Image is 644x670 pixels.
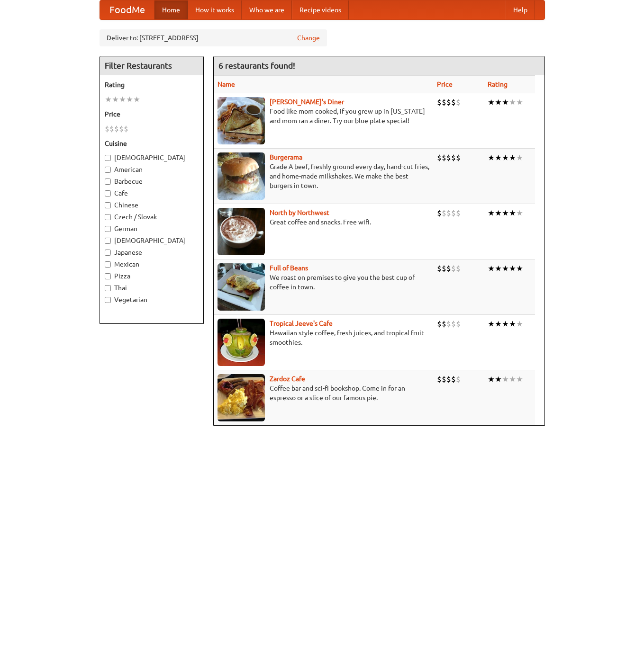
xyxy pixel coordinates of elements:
[218,61,295,70] ng-pluralize: 6 restaurants found!
[242,0,292,19] a: Who we are
[105,295,199,304] label: Vegetarian
[516,152,523,163] li: ★
[451,152,456,163] li: $
[446,208,451,218] li: $
[446,263,451,274] li: $
[446,152,451,163] li: $
[451,374,456,384] li: $
[502,374,509,384] li: ★
[437,263,442,274] li: $
[105,236,199,245] label: [DEMOGRAPHIC_DATA]
[218,374,265,421] img: zardoz.jpg
[516,97,523,107] li: ★
[105,261,111,268] input: Mexican
[442,208,446,218] li: $
[495,263,502,274] li: ★
[105,271,199,281] label: Pizza
[446,374,451,384] li: $
[456,97,461,107] li: $
[218,80,235,88] a: Name
[509,208,516,218] li: ★
[502,263,509,274] li: ★
[509,152,516,163] li: ★
[446,319,451,329] li: $
[506,0,535,19] a: Help
[456,374,461,384] li: $
[488,263,495,274] li: ★
[270,320,333,327] a: Tropical Jeeve's Cafe
[437,152,442,163] li: $
[509,374,516,384] li: ★
[105,238,111,244] input: [DEMOGRAPHIC_DATA]
[105,202,111,208] input: Chinese
[488,80,508,88] a: Rating
[105,165,199,174] label: American
[105,80,199,89] h5: Rating
[188,0,242,19] a: How it works
[456,152,461,163] li: $
[105,212,199,222] label: Czech / Slovak
[488,319,495,329] li: ★
[495,374,502,384] li: ★
[442,319,446,329] li: $
[502,152,509,163] li: ★
[456,263,461,274] li: $
[495,319,502,329] li: ★
[105,297,111,303] input: Vegetarian
[105,188,199,198] label: Cafe
[451,319,456,329] li: $
[509,263,516,274] li: ★
[218,107,429,125] p: Food like mom cooked, if you grew up in [US_STATE] and mom ran a diner. Try our blue plate special!
[100,29,327,46] div: Deliver to: [STREET_ADDRESS]
[516,319,523,329] li: ★
[442,374,446,384] li: $
[105,248,199,257] label: Japanese
[270,98,344,106] a: [PERSON_NAME]'s Diner
[456,208,461,218] li: $
[105,139,199,148] h5: Cuisine
[442,263,446,274] li: $
[218,217,429,227] p: Great coffee and snacks. Free wifi.
[437,319,442,329] li: $
[502,208,509,218] li: ★
[105,109,199,119] h5: Price
[105,167,111,173] input: American
[105,226,111,232] input: German
[105,283,199,293] label: Thai
[270,264,308,272] a: Full of Beans
[218,263,265,311] img: beans.jpg
[437,97,442,107] li: $
[105,190,111,197] input: Cafe
[456,319,461,329] li: $
[516,374,523,384] li: ★
[270,375,305,383] a: Zardoz Cafe
[442,97,446,107] li: $
[451,97,456,107] li: $
[105,273,111,279] input: Pizza
[442,152,446,163] li: $
[488,374,495,384] li: ★
[105,224,199,233] label: German
[100,56,203,75] h4: Filter Restaurants
[495,152,502,163] li: ★
[105,153,199,162] label: [DEMOGRAPHIC_DATA]
[105,285,111,291] input: Thai
[218,152,265,200] img: burgerama.jpg
[488,97,495,107] li: ★
[502,319,509,329] li: ★
[270,153,302,161] b: Burgerama
[218,319,265,366] img: jeeves.jpg
[495,208,502,218] li: ★
[154,0,188,19] a: Home
[218,328,429,347] p: Hawaiian style coffee, fresh juices, and tropical fruit smoothies.
[100,0,154,19] a: FoodMe
[218,97,265,144] img: sallys.jpg
[218,384,429,402] p: Coffee bar and sci-fi bookshop. Come in for an espresso or a slice of our famous pie.
[126,94,133,105] li: ★
[133,94,140,105] li: ★
[105,177,199,186] label: Barbecue
[105,200,199,210] label: Chinese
